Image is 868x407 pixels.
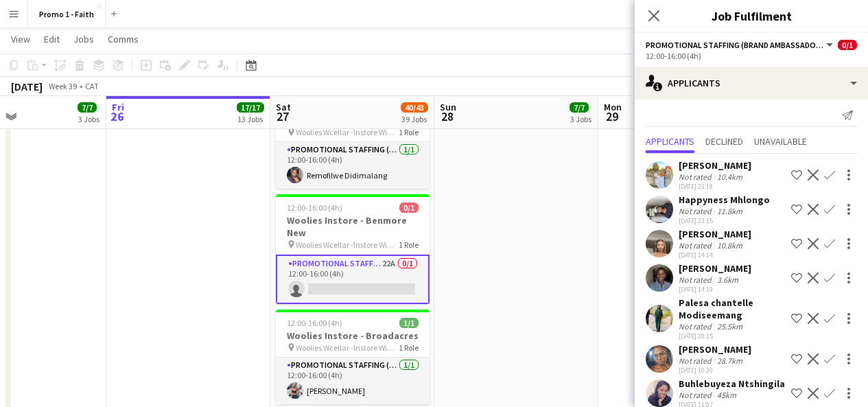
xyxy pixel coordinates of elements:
span: 7/7 [78,102,97,113]
div: 3 Jobs [78,114,99,124]
span: 1 Role [399,127,419,137]
div: Not rated [679,172,714,182]
div: 25.5km [714,321,745,332]
div: 10.4km [714,172,745,182]
div: [DATE] [11,80,43,93]
a: Comms [102,30,144,48]
div: [DATE] 14:14 [679,251,751,259]
span: Woolies Wcellar -Instore Wine Tasting Benmore New [296,240,399,250]
div: [PERSON_NAME] [679,228,751,240]
div: Not rated [679,240,714,251]
span: Woolies Wcellar -Instore Wine Tasting [GEOGRAPHIC_DATA] [296,127,399,137]
div: Palesa chantelle Modiseemang [679,296,786,321]
span: Edit [44,33,60,45]
div: Not rated [679,390,714,400]
app-job-card: 12:00-16:00 (4h)1/1Woolies Instore - Broadacres Woolies Wcellar -Instore Wine Tasting Broadacres1... [276,310,430,404]
div: [PERSON_NAME] [679,159,751,172]
div: [DATE] 23:18 [679,182,751,191]
div: [PERSON_NAME] [679,343,751,356]
span: 26 [110,108,124,124]
span: View [11,33,30,45]
span: 17/17 [237,102,264,113]
h3: Woolies Instore - Broadacres [276,329,430,342]
span: Promotional Staffing (Brand Ambassadors) [646,40,824,50]
span: 28 [438,108,456,124]
span: Fri [112,101,124,113]
span: Mon [604,101,622,113]
div: [DATE] 20:15 [679,332,786,340]
span: Sun [440,101,456,113]
div: 10.8km [714,240,745,251]
a: Edit [38,30,65,48]
span: 12:00-16:00 (4h) [287,318,342,328]
button: Promo 1 - Faith [28,1,106,27]
div: 13 Jobs [237,114,263,124]
span: Week 39 [45,81,80,91]
h3: Woolies Instore - Benmore New [276,214,430,239]
h3: Job Fulfilment [635,7,868,25]
span: 7/7 [570,102,589,113]
div: [DATE] 14:19 [679,285,751,294]
app-job-card: 12:00-16:00 (4h)1/1Woolies Instore - [GEOGRAPHIC_DATA] Woolies Wcellar -Instore Wine Tasting [GEO... [276,82,430,189]
app-job-card: 12:00-16:00 (4h)0/1Woolies Instore - Benmore New Woolies Wcellar -Instore Wine Tasting Benmore Ne... [276,194,430,304]
span: 0/1 [838,40,857,50]
div: 28.7km [714,356,745,366]
div: [DATE] 23:15 [679,216,770,225]
div: 3.6km [714,275,741,285]
span: Declined [705,137,743,146]
div: [DATE] 10:20 [679,366,751,375]
div: 3 Jobs [570,114,591,124]
div: Happyness Mhlongo [679,194,770,206]
span: 40/43 [401,102,428,113]
div: Not rated [679,275,714,285]
span: Sat [276,101,291,113]
app-card-role: Promotional Staffing (Brand Ambassadors)22A0/112:00-16:00 (4h) [276,255,430,304]
div: Buhlebuyeza Ntshingila [679,377,785,390]
button: Promotional Staffing (Brand Ambassadors) [646,40,835,50]
span: 1/1 [399,318,419,328]
div: Applicants [635,67,868,100]
div: [PERSON_NAME] [679,262,751,275]
div: CAT [85,81,99,91]
span: 1 Role [399,240,419,250]
span: Unavailable [754,137,807,146]
div: Not rated [679,356,714,366]
div: Not rated [679,206,714,216]
div: 11.8km [714,206,745,216]
div: 45km [714,390,739,400]
a: View [5,30,36,48]
span: Jobs [73,33,94,45]
div: Not rated [679,321,714,332]
span: 29 [602,108,622,124]
span: 12:00-16:00 (4h) [287,202,342,213]
a: Jobs [68,30,99,48]
span: 27 [274,108,291,124]
span: 0/1 [399,202,419,213]
span: 1 Role [399,342,419,353]
app-card-role: Promotional Staffing (Brand Ambassadors)1/112:00-16:00 (4h)[PERSON_NAME] [276,358,430,404]
button: Fix 2 errors [631,78,698,95]
app-card-role: Promotional Staffing (Brand Ambassadors)1/112:00-16:00 (4h)Remofilwe Didimalang [276,142,430,189]
div: 12:00-16:00 (4h) [646,51,857,61]
span: Comms [108,33,139,45]
span: Woolies Wcellar -Instore Wine Tasting Broadacres [296,342,399,353]
div: 39 Jobs [401,114,427,124]
span: Applicants [646,137,694,146]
